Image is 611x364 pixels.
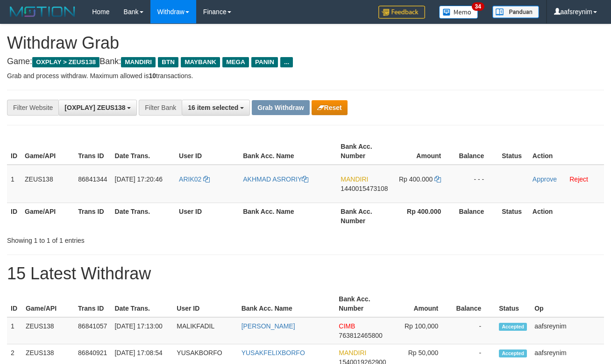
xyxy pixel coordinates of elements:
th: Action [529,203,604,229]
th: User ID [175,138,239,165]
td: MALIKFADIL [173,317,237,344]
a: Reject [569,175,588,183]
a: YUSAKFELIXBORFO [242,349,305,357]
th: Bank Acc. Name [238,291,335,317]
span: BTN [158,57,178,67]
td: 1 [7,317,22,344]
button: Grab Withdraw [252,100,309,115]
button: 16 item selected [182,100,250,116]
span: Rp 400.000 [399,175,433,183]
th: Game/API [21,203,74,229]
img: MOTION_logo.png [7,5,78,19]
th: Trans ID [74,138,111,165]
td: [DATE] 17:13:00 [111,317,173,344]
th: Status [495,291,531,317]
th: Bank Acc. Name [239,203,337,229]
a: ARIK02 [179,175,210,183]
span: 34 [472,2,484,11]
th: Date Trans. [111,203,175,229]
strong: 10 [149,72,156,80]
div: Showing 1 to 1 of 1 entries [7,232,248,245]
img: Feedback.jpg [378,6,425,19]
span: 16 item selected [188,104,238,111]
td: Rp 100,000 [390,317,453,344]
th: Balance [455,138,498,165]
h1: Withdraw Grab [7,34,604,52]
th: ID [7,203,21,229]
th: Balance [455,203,498,229]
th: Game/API [21,138,74,165]
th: Bank Acc. Number [337,138,391,165]
span: Accepted [499,349,527,357]
img: panduan.png [492,6,539,18]
th: Date Trans. [111,138,175,165]
span: [DATE] 17:20:46 [115,175,163,183]
span: MANDIRI [341,175,368,183]
th: Amount [390,291,453,317]
div: Filter Bank [139,100,182,116]
a: [PERSON_NAME] [242,322,295,330]
p: Grab and process withdraw. Maximum allowed is transactions. [7,71,604,80]
span: CIMB [339,322,355,330]
th: ID [7,291,22,317]
th: Balance [452,291,495,317]
a: Approve [533,175,557,183]
th: Game/API [22,291,74,317]
th: Op [531,291,604,317]
td: ZEUS138 [22,317,74,344]
img: Button%20Memo.svg [439,6,478,19]
th: Status [498,203,529,229]
th: Trans ID [74,203,111,229]
div: Filter Website [7,100,58,116]
span: Copy 1440015473108 to clipboard [341,185,388,192]
span: Copy 763812465800 to clipboard [339,332,382,339]
td: 1 [7,165,21,203]
th: Status [498,138,529,165]
td: - [452,317,495,344]
h1: 15 Latest Withdraw [7,264,604,283]
button: [OXPLAY] ZEUS138 [58,100,137,116]
span: MANDIRI [121,57,156,67]
th: ID [7,138,21,165]
a: Copy 400000 to clipboard [434,175,441,183]
td: - - - [455,165,498,203]
span: MAYBANK [181,57,220,67]
span: MANDIRI [339,349,366,357]
span: 86841344 [78,175,107,183]
span: ARIK02 [179,175,201,183]
th: Date Trans. [111,291,173,317]
a: AKHMAD ASRORIY [243,175,308,183]
th: Bank Acc. Number [337,203,391,229]
h4: Game: Bank: [7,57,604,66]
button: Reset [312,100,348,115]
span: Accepted [499,323,527,331]
span: [OXPLAY] ZEUS138 [64,104,125,111]
td: 86841057 [74,317,111,344]
td: ZEUS138 [21,165,74,203]
span: MEGA [222,57,249,67]
th: User ID [175,203,239,229]
th: Amount [392,138,455,165]
span: ... [280,57,293,67]
span: OXPLAY > ZEUS138 [32,57,99,67]
th: Rp 400.000 [392,203,455,229]
th: Bank Acc. Name [239,138,337,165]
span: PANIN [251,57,278,67]
th: Bank Acc. Number [335,291,390,317]
th: Action [529,138,604,165]
th: User ID [173,291,237,317]
td: aafsreynim [531,317,604,344]
th: Trans ID [74,291,111,317]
